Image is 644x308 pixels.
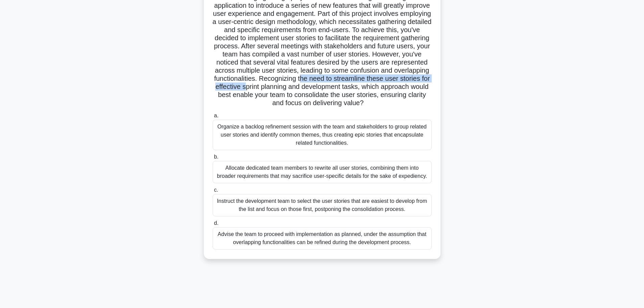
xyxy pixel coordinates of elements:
span: b. [214,154,218,160]
div: Allocate dedicated team members to rewrite all user stories, combining them into broader requirem... [213,161,432,183]
span: d. [214,220,218,226]
span: c. [214,187,218,193]
div: Advise the team to proceed with implementation as planned, under the assumption that overlapping ... [213,227,432,250]
div: Organize a backlog refinement session with the team and stakeholders to group related user storie... [213,120,432,150]
span: a. [214,113,218,118]
div: Instruct the development team to select the user stories that are easiest to develop from the lis... [213,194,432,216]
